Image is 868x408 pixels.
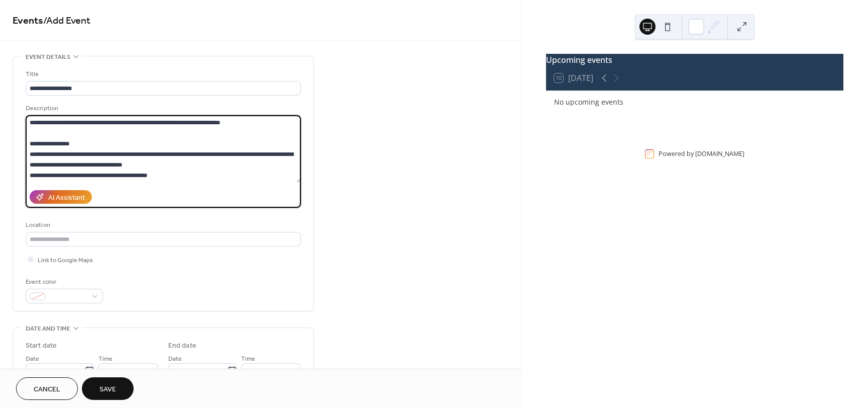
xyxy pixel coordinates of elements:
span: Event details [26,52,70,62]
span: Cancel [34,384,60,395]
span: Date [168,354,182,364]
div: Location [26,220,299,230]
span: Save [99,384,116,395]
div: Title [26,69,299,79]
a: [DOMAIN_NAME] [695,149,744,158]
span: / Add Event [43,11,90,31]
a: Events [13,11,43,31]
span: Date [26,354,39,364]
div: Event color [26,277,101,287]
span: Date and time [26,323,70,334]
div: End date [168,341,196,351]
span: Link to Google Maps [38,255,93,266]
button: AI Assistant [30,190,92,204]
div: AI Assistant [48,193,85,203]
div: Start date [26,341,57,351]
span: Time [241,354,255,364]
div: Powered by [659,149,744,158]
button: Cancel [16,377,78,400]
span: Time [98,354,113,364]
div: No upcoming events [554,97,835,107]
button: Save [82,377,134,400]
div: Upcoming events [546,54,843,66]
div: Description [26,103,299,114]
